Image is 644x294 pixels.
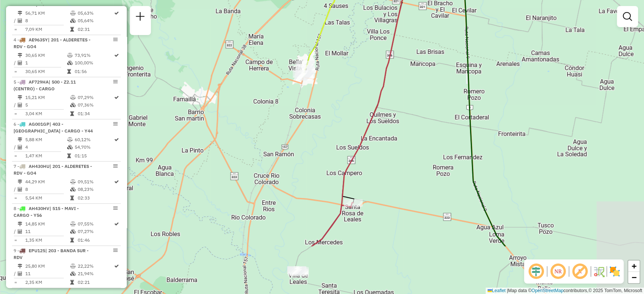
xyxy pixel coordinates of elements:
em: Opções [113,164,118,168]
i: Tempo total em rota [67,154,71,158]
td: 1,47 KM [25,152,67,160]
a: Nova sessão e pesquisa [133,9,148,26]
a: Exibir filtros [620,9,635,24]
td: / [14,17,17,24]
td: 11 [25,228,69,235]
i: Total de Atividades [18,271,22,276]
td: / [14,186,17,193]
i: % de utilização do peso [70,180,75,184]
i: Tempo total em rota [70,196,74,200]
span: 7 - [14,163,92,176]
td: 08,23% [77,186,114,193]
i: Rota otimizada [114,264,119,268]
span: AE963SY [29,37,48,43]
i: Rota otimizada [114,180,119,184]
td: 05,63% [77,9,114,17]
i: Total de Atividades [18,187,22,192]
span: AH430HU [29,163,49,169]
td: = [14,152,17,160]
td: 5 [25,101,69,109]
td: 05,64% [77,17,114,24]
span: Ocultar deslocamento [527,262,545,280]
span: | [507,288,508,293]
td: 11 [25,270,69,277]
i: % de utilização da cubagem [70,18,75,23]
i: Tempo total em rota [70,280,74,285]
td: / [14,59,17,67]
i: Total de Atividades [18,61,22,65]
td: / [14,101,17,109]
span: | 201 - ALDERETES - RDV - GO4 [14,163,92,176]
i: Rota otimizada [114,53,119,58]
i: Tempo total em rota [67,69,71,74]
td: 56,71 KM [25,9,69,17]
i: Distância Total [18,95,22,100]
i: % de utilização do peso [67,53,73,58]
td: = [14,68,17,75]
a: OpenStreetMap [532,288,564,293]
td: 54,70% [74,143,114,151]
i: Rota otimizada [114,95,119,100]
td: 4 [25,143,67,151]
span: 6 - [14,121,93,134]
td: 73,91% [74,52,114,59]
td: 02:33 [77,194,114,202]
span: 8 - [14,206,79,218]
a: Leaflet [487,288,506,293]
td: 01:56 [74,68,114,75]
td: 07,29% [77,94,114,101]
i: % de utilização do peso [70,222,75,226]
em: Opções [113,79,118,84]
td: 60,12% [74,136,114,143]
i: % de utilização da cubagem [70,103,75,107]
td: 7,09 KM [25,26,69,33]
i: % de utilização do peso [67,137,73,142]
span: AH430HV [29,206,49,211]
span: Ocultar NR [549,262,567,280]
em: Opções [113,122,118,126]
div: Map data © contributors,© 2025 TomTom, Microsoft [486,288,644,294]
td: 30,65 KM [25,68,67,75]
i: Distância Total [18,264,22,268]
td: 02:21 [77,279,114,286]
td: 30,65 KM [25,52,67,59]
td: / [14,228,17,235]
td: 15,21 KM [25,94,69,101]
td: 8 [25,17,69,24]
i: % de utilização da cubagem [70,271,75,276]
td: 07,36% [77,101,114,109]
i: Total de Atividades [18,103,22,107]
td: 07,27% [77,228,114,235]
span: 5 - [14,79,76,91]
td: 44,29 KM [25,178,69,186]
td: 14,85 KM [25,220,69,228]
span: AF729HA [29,79,49,85]
span: | 201 - ALDERETES - RDV - GO4 [14,37,91,49]
td: = [14,194,17,202]
em: Opções [113,37,118,42]
td: / [14,143,17,151]
span: | 403 - [GEOGRAPHIC_DATA] - CARGO - Y44 [14,121,93,134]
em: Opções [113,206,118,210]
i: Distância Total [18,11,22,15]
td: 09,51% [77,178,114,186]
span: | 500 - Z2.11 (CENTRO) - CARGO [14,79,76,91]
td: 3,04 KM [25,110,69,117]
i: % de utilização da cubagem [67,145,73,149]
td: 8 [25,186,69,193]
td: = [14,279,17,286]
i: Distância Total [18,222,22,226]
a: Zoom out [628,272,639,283]
td: 2,35 KM [25,279,69,286]
td: 1 [25,59,67,67]
a: Zoom in [628,260,639,272]
td: 21,94% [77,270,114,277]
i: Tempo total em rota [70,111,74,116]
td: 25,80 KM [25,262,69,270]
td: 07,55% [77,220,114,228]
span: AG001GP [29,121,49,127]
img: Fluxo de ruas [593,265,605,277]
td: = [14,236,17,244]
td: 22,22% [77,262,114,270]
i: Distância Total [18,53,22,58]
